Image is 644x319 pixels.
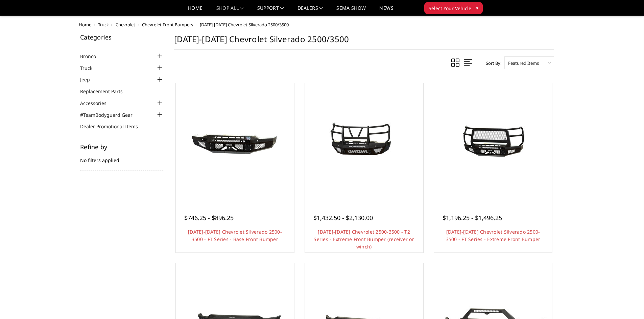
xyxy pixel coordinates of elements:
[200,22,289,28] span: [DATE]-[DATE] Chevrolet Silverado 2500/3500
[429,5,471,12] span: Select Your Vehicle
[188,229,282,242] a: [DATE]-[DATE] Chevrolet Silverado 2500-3500 - FT Series - Base Front Bumper
[174,34,554,50] h1: [DATE]-[DATE] Chevrolet Silverado 2500/3500
[79,22,91,28] a: Home
[142,22,193,28] a: Chevrolet Front Bumpers
[216,6,244,16] a: shop all
[80,144,164,150] h5: Refine by
[80,76,98,83] a: Jeep
[379,6,393,16] a: News
[482,58,501,68] label: Sort By:
[116,22,135,28] a: Chevrolet
[80,34,164,40] h5: Categories
[184,214,234,222] span: $746.25 - $896.25
[257,6,284,16] a: Support
[80,88,131,95] a: Replacement Parts
[177,85,292,200] a: 2020-2023 Chevrolet Silverado 2500-3500 - FT Series - Base Front Bumper 2020-2023 Chevrolet Silve...
[80,111,141,118] a: #TeamBodyguard Gear
[436,85,551,200] a: 2020-2023 Chevrolet Silverado 2500-3500 - FT Series - Extreme Front Bumper 2020-2023 Chevrolet Si...
[80,53,104,60] a: Bronco
[80,100,115,107] a: Accessories
[80,64,101,72] a: Truck
[188,6,202,16] a: Home
[443,214,502,222] span: $1,196.25 - $1,496.25
[424,2,483,14] button: Select Your Vehicle
[336,6,366,16] a: SEMA Show
[610,287,644,319] iframe: Chat Widget
[313,214,373,222] span: $1,432.50 - $2,130.00
[476,4,478,11] span: ▾
[307,85,422,200] a: 2020-2023 Chevrolet 2500-3500 - T2 Series - Extreme Front Bumper (receiver or winch) 2020-2023 Ch...
[98,22,109,28] a: Truck
[80,144,164,171] div: No filters applied
[297,6,323,16] a: Dealers
[446,229,541,242] a: [DATE]-[DATE] Chevrolet Silverado 2500-3500 - FT Series - Extreme Front Bumper
[314,229,414,250] a: [DATE]-[DATE] Chevrolet 2500-3500 - T2 Series - Extreme Front Bumper (receiver or winch)
[80,123,146,130] a: Dealer Promotional Items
